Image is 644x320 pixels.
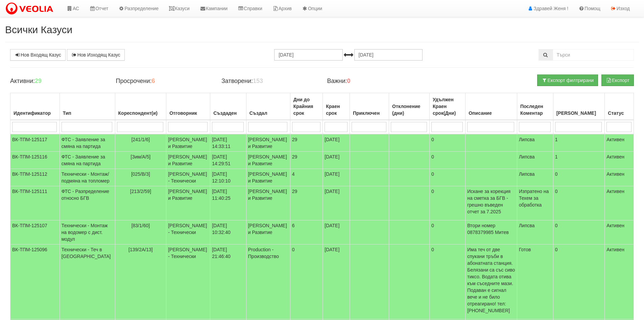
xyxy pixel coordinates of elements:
div: Последен Коментар [519,102,551,118]
div: Създал [248,108,288,118]
span: [Зим/А/5] [131,154,151,159]
td: [DATE] [323,220,350,244]
td: ВК-ТПМ-125112 [10,169,60,186]
div: Отговорник [168,108,208,118]
div: Приключен [352,108,387,118]
th: Описание: No sort applied, activate to apply an ascending sort [466,93,517,120]
td: Активен [605,169,634,186]
th: Кореспондент(и): No sort applied, activate to apply an ascending sort [115,93,166,120]
td: [PERSON_NAME] - Технически [166,169,210,186]
span: Изпратено на Техем за обработка [519,189,549,208]
span: [025/В/3] [131,171,150,177]
td: Production - Производство [246,244,290,319]
span: Готов [519,247,531,252]
td: Технически - Монтаж на водомер с дист. модул [59,220,115,244]
b: 0 [347,78,351,84]
td: 0 [430,244,466,319]
button: Експорт [601,74,634,86]
td: 1 [553,152,605,169]
span: 4 [292,171,295,177]
td: ВК-ТПМ-125117 [10,134,60,152]
span: [241/1/6] [132,137,150,142]
th: Отговорник: No sort applied, activate to apply an ascending sort [166,93,210,120]
td: Активен [605,244,634,319]
th: Дни до Крайния срок: No sort applied, activate to apply an ascending sort [290,93,323,120]
th: Последен Коментар: No sort applied, activate to apply an ascending sort [517,93,553,120]
h4: Важни: [327,78,422,85]
td: Технически - Монтаж/подмяна на топломер [59,169,115,186]
td: [PERSON_NAME] и Развитие [246,152,290,169]
td: [PERSON_NAME] и Развитие [166,134,210,152]
a: Нов Изходящ Казус [67,49,125,61]
td: Активен [605,186,634,220]
p: Втори номер 0878379985 Митев [467,222,515,236]
th: Статус: No sort applied, activate to apply an ascending sort [605,93,634,120]
td: 0 [430,152,466,169]
th: Удължен Краен срок(Дни): No sort applied, activate to apply an ascending sort [430,93,466,120]
h4: Просрочени: [116,78,211,85]
div: Удължен Краен срок(Дни) [431,95,463,118]
b: 153 [253,78,263,84]
p: Искане за корекция на сметка за БГВ - грешно въведен отчет за 7.2025 [467,188,515,215]
span: Липсва [519,154,535,159]
td: [DATE] [323,244,350,319]
th: Краен срок: No sort applied, activate to apply an ascending sort [323,93,350,120]
td: ФТС - Заявление за смяна на партида [59,152,115,169]
span: [83/1/60] [132,223,150,228]
h2: Всички Казуси [5,24,639,35]
div: Краен срок [325,102,348,118]
div: Отклонение (дни) [391,102,428,118]
th: Създаден: No sort applied, activate to apply an ascending sort [210,93,246,120]
div: Идентификатор [12,108,58,118]
span: 29 [292,189,297,194]
span: Липсва [519,137,535,142]
td: 1 [553,134,605,152]
td: [DATE] [323,169,350,186]
td: [PERSON_NAME] и Развитие [246,186,290,220]
td: [DATE] [323,134,350,152]
td: [DATE] [323,152,350,169]
td: ФТС - Заявление за смяна на партида [59,134,115,152]
p: Има теч от две спукани тръби в абонатната станция. Белязани са със сиво тиксо. Водата отива към с... [467,246,515,314]
td: 0 [430,186,466,220]
span: [213/2/59] [130,189,151,194]
td: ФТС - Разпределение относно БГВ [59,186,115,220]
td: [DATE] 11:40:25 [210,186,246,220]
img: VeoliaLogo.png [5,2,56,16]
td: [DATE] [323,186,350,220]
td: 0 [430,220,466,244]
td: [PERSON_NAME] и Развитие [166,152,210,169]
td: [DATE] 14:33:11 [210,134,246,152]
td: [DATE] 12:10:10 [210,169,246,186]
b: 29 [35,78,42,84]
span: 0 [292,247,295,252]
span: 29 [292,154,297,159]
td: [PERSON_NAME] и Развитие [166,186,210,220]
span: Липсва [519,223,535,228]
th: Тип: No sort applied, activate to apply an ascending sort [59,93,115,120]
td: ВК-ТПМ-125111 [10,186,60,220]
div: Дни до Крайния срок [292,95,321,118]
td: [DATE] 14:29:51 [210,152,246,169]
td: [PERSON_NAME] - Технически [166,220,210,244]
th: Брой Файлове: No sort applied, activate to apply an ascending sort [553,93,605,120]
td: [PERSON_NAME] и Развитие [246,169,290,186]
td: [PERSON_NAME] и Развитие [246,220,290,244]
th: Създал: No sort applied, activate to apply an ascending sort [246,93,290,120]
th: Приключен: No sort applied, activate to apply an ascending sort [350,93,389,120]
td: ВК-ТПМ-125096 [10,244,60,319]
div: Създаден [212,108,244,118]
td: 0 [430,169,466,186]
td: 0 [430,134,466,152]
th: Идентификатор: No sort applied, activate to apply an ascending sort [10,93,60,120]
td: [DATE] 21:46:40 [210,244,246,319]
td: [PERSON_NAME] - Технически [166,244,210,319]
b: 6 [151,78,155,84]
span: [139/2А/13] [128,247,153,252]
td: [PERSON_NAME] и Развитие [246,134,290,152]
td: [DATE] 10:32:40 [210,220,246,244]
div: Тип [62,108,113,118]
h4: Затворени: [221,78,317,85]
td: 0 [553,220,605,244]
button: Експорт филтрирани [537,74,598,86]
